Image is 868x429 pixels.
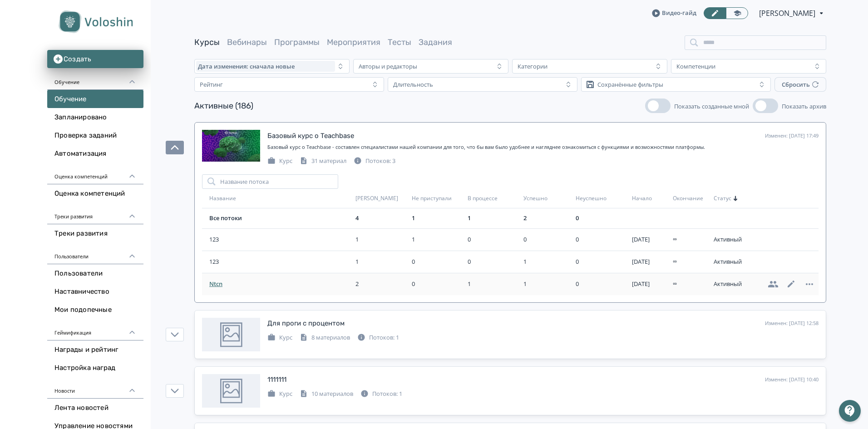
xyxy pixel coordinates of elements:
[673,257,710,266] div: ∞
[412,257,464,266] div: 0
[759,8,817,19] span: Алексей Волошин
[327,37,380,47] a: Мероприятия
[227,37,267,47] a: Вебинары
[209,214,242,222] a: Все потоки
[355,257,408,266] div: 1
[468,195,519,202] div: В процессе
[267,157,292,166] div: Курс
[673,280,710,289] div: ∞
[388,37,411,47] a: Тесты
[468,214,519,223] div: 1
[209,235,352,244] a: 123
[714,280,762,289] div: Активный
[714,195,731,202] span: Статус
[576,257,628,266] div: 0
[47,184,143,202] a: Оценка компетенций
[632,195,652,202] span: Начало
[714,257,762,266] div: Активный
[194,59,350,74] button: Дата изменения: сначала новые
[47,202,143,224] div: Треки развития
[47,399,143,417] a: Лента новостей
[726,7,748,19] a: Переключиться в режим ученика
[47,163,143,184] div: Оценка компетенций
[765,132,819,140] div: Изменен: [DATE] 17:49
[47,144,143,163] a: Автоматизация
[300,157,346,166] div: 31 материал
[209,257,352,266] a: 123
[676,63,715,70] div: Компетенции
[468,257,519,266] div: 0
[774,77,826,92] button: Сбросить
[194,100,253,112] div: Активные (186)
[412,195,464,202] div: Не приступали
[209,195,236,202] span: Название
[765,376,819,384] div: Изменен: [DATE] 10:40
[200,81,223,88] div: Рейтинг
[353,59,508,74] button: Авторы и редакторы
[47,359,143,377] a: Настройка наград
[359,63,417,70] div: Авторы и редакторы
[47,90,143,108] a: Обучение
[412,280,464,289] div: 0
[518,63,547,70] div: Категории
[267,131,354,141] div: Базовый курс о Teachbase
[388,77,577,92] button: Длительность
[360,390,402,399] div: Потоков: 1
[47,264,143,282] a: Пользователи
[581,77,771,92] button: Сохранённые фильтры
[47,282,143,301] a: Наставничество
[47,50,143,68] button: Создать
[209,280,352,289] a: Ntcn
[47,301,143,319] a: Мои подопечные
[632,235,669,244] div: 3 окт. 2025
[523,214,572,223] div: 2
[47,68,143,90] div: Обучение
[576,280,628,289] div: 0
[632,257,669,266] div: 23 июля 2024
[267,143,819,151] div: Базовый курс о Teachbase - составлен специалистами нашей компании для того, что бы вам было удобн...
[393,81,433,88] div: Длительность
[412,235,464,244] div: 1
[576,195,628,202] div: Неуспешно
[576,214,628,223] div: 0
[267,333,292,342] div: Курс
[54,5,136,39] img: https://files.teachbase.ru/system/account/49345/logo/medium-9d58c3f7e65e434f19fe7bcd27845739.png
[576,235,628,244] div: 0
[523,235,572,244] div: 0
[194,37,220,47] a: Курсы
[47,108,143,126] a: Запланировано
[765,320,819,327] div: Изменен: [DATE] 12:58
[198,63,295,70] span: Дата изменения: сначала новые
[782,102,826,110] span: Показать архив
[274,37,320,47] a: Программы
[267,318,345,329] div: Для проги с процентом
[673,195,703,202] span: Окончание
[47,377,143,399] div: Новости
[355,280,408,289] div: 2
[419,37,452,47] a: Задания
[47,340,143,359] a: Награды и рейтинг
[597,81,663,88] div: Сохранённые фильтры
[355,214,408,223] div: 4
[267,375,286,385] div: 1111111
[652,9,696,18] a: Видео-гайд
[47,224,143,242] a: Треки развития
[523,280,572,289] div: 1
[512,59,667,74] button: Категории
[671,59,826,74] button: Компетенции
[300,390,353,399] div: 10 материалов
[194,77,384,92] button: Рейтинг
[47,242,143,264] div: Пользователи
[673,235,710,244] div: ∞
[523,257,572,266] div: 1
[523,195,572,202] div: Успешно
[632,280,669,289] div: 26 сент. 2025
[412,214,464,223] div: 1
[357,333,399,342] div: Потоков: 1
[47,126,143,144] a: Проверка заданий
[47,319,143,340] div: Геймификация
[468,235,519,244] div: 0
